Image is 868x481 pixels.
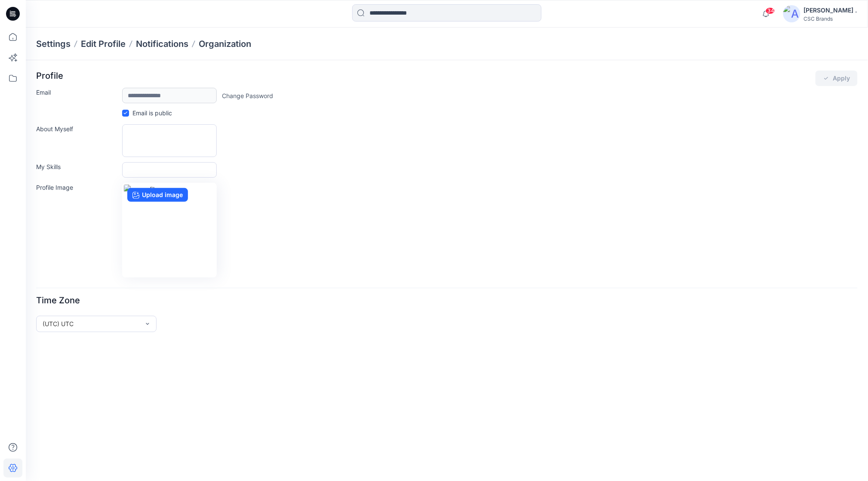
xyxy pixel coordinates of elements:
label: About Myself [36,124,117,154]
a: Edit Profile [81,38,126,50]
div: (UTC) UTC [43,319,140,328]
label: Profile Image [36,183,117,274]
p: Time Zone [36,295,80,311]
label: Email [36,88,117,100]
img: no-profile.png [124,185,215,276]
label: My Skills [36,162,117,174]
label: Upload image [127,188,188,202]
p: Profile [36,71,63,86]
p: Email is public [132,108,172,117]
a: Change Password [222,91,273,100]
a: Notifications [136,38,188,50]
span: 34 [766,7,775,14]
div: CSC Brands [804,15,857,22]
a: Organization [199,38,251,50]
img: avatar [783,5,800,22]
div: [PERSON_NAME] . [804,5,857,15]
p: Settings [36,38,71,50]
